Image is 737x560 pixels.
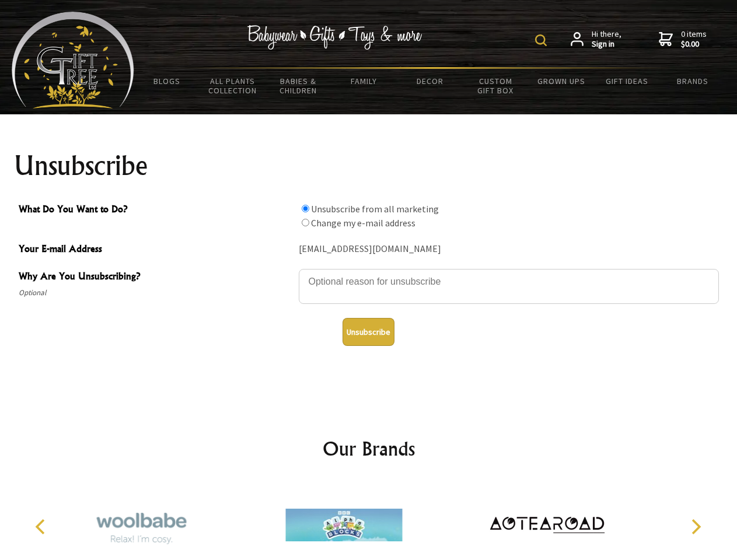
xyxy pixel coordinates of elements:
[299,240,719,258] div: [EMAIL_ADDRESS][DOMAIN_NAME]
[535,34,547,46] img: product search
[302,219,309,226] input: What Do You Want to Do?
[660,69,726,93] a: Brands
[23,435,714,463] h2: Our Brands
[19,269,293,286] span: Why Are You Unsubscribing?
[19,286,293,300] span: Optional
[299,269,719,304] textarea: Why Are You Unsubscribing?
[592,29,621,50] span: Hi there,
[681,29,707,50] span: 0 items
[29,514,55,540] button: Previous
[19,202,293,219] span: What Do You Want to Do?
[592,39,621,50] strong: Sign in
[659,29,707,50] a: 0 items$0.00
[397,69,463,93] a: Decor
[134,69,200,93] a: BLOGS
[463,69,529,103] a: Custom Gift Box
[311,203,439,215] label: Unsubscribe from all marketing
[594,69,660,93] a: Gift Ideas
[311,217,415,229] label: Change my e-mail address
[683,514,708,540] button: Next
[14,152,724,180] h1: Unsubscribe
[19,242,293,258] span: Your E-mail Address
[331,69,397,93] a: Family
[528,69,594,93] a: Grown Ups
[200,69,266,103] a: All Plants Collection
[12,12,134,108] img: Babyware - Gifts - Toys and more...
[302,205,309,212] input: What Do You Want to Do?
[571,29,621,50] a: Hi there,Sign in
[343,318,394,346] button: Unsubscribe
[681,39,707,50] strong: $0.00
[266,69,331,103] a: Babies & Children
[247,25,422,50] img: Babywear - Gifts - Toys & more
